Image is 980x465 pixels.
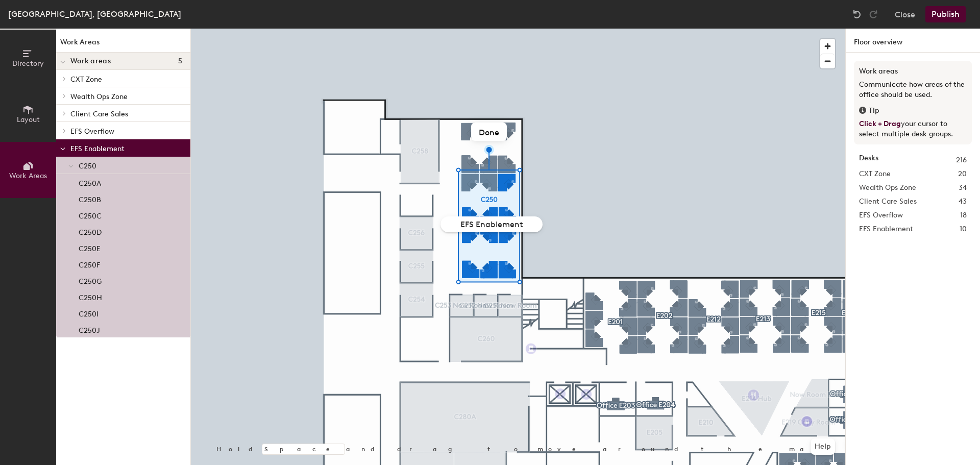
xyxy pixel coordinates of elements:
[70,72,182,85] p: CXT Zone
[70,141,182,155] p: EFS Enablement
[79,307,99,319] p: C250I
[859,196,917,207] span: Client Care Sales
[859,80,967,100] p: Communicate how areas of the office should be used.
[79,225,102,237] p: C250D
[895,6,915,22] button: Close
[859,66,967,77] h3: Work areas
[859,210,903,221] span: EFS Overflow
[8,8,181,20] div: [GEOGRAPHIC_DATA], [GEOGRAPHIC_DATA]
[859,119,967,139] p: your cursor to select multiple desk groups.
[859,155,878,166] strong: Desks
[471,123,507,141] button: Done
[859,105,967,116] div: Tip
[70,89,182,103] p: Wealth Ops Zone
[79,274,102,286] p: C250G
[859,119,901,128] span: Click + Drag
[79,241,101,253] p: C250E
[70,57,111,65] span: Work areas
[79,192,101,204] p: C250B
[12,59,44,68] span: Directory
[958,168,967,180] span: 20
[859,168,891,180] span: CXT Zone
[868,9,878,19] img: Redo
[79,258,100,270] p: C250F
[956,155,967,166] span: 216
[925,6,966,22] button: Publish
[859,182,916,193] span: Wealth Ops Zone
[79,162,96,170] span: C250
[70,124,182,137] p: EFS Overflow
[846,29,980,53] h1: Floor overview
[960,224,967,235] span: 10
[9,172,47,180] span: Work Areas
[17,115,40,124] span: Layout
[852,9,862,19] img: Undo
[79,290,102,302] p: C250H
[859,224,913,235] span: EFS Enablement
[79,323,100,335] p: C250J
[56,37,190,53] h1: Work Areas
[811,438,835,455] button: Help
[959,196,967,207] span: 43
[79,209,102,221] p: C250C
[959,182,967,193] span: 34
[960,210,967,221] span: 18
[79,176,101,188] p: C250A
[178,57,182,65] span: 5
[70,107,182,120] p: Client Care Sales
